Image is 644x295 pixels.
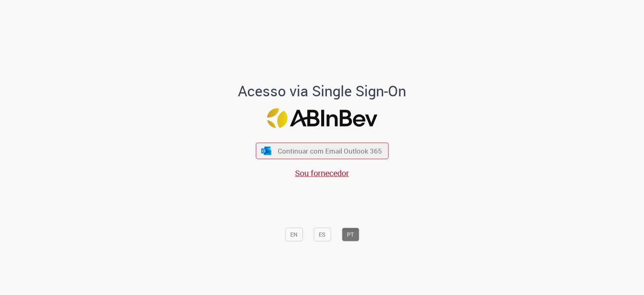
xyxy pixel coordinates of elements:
[211,83,434,99] h1: Acesso via Single Sign-On
[285,228,303,241] button: EN
[342,228,359,241] button: PT
[295,168,349,179] a: Sou fornecedor
[314,228,331,241] button: ES
[261,146,272,155] img: ícone Azure/Microsoft 360
[256,143,388,159] button: ícone Azure/Microsoft 360 Continuar com Email Outlook 365
[267,108,377,128] img: Logo ABInBev
[278,146,382,156] span: Continuar com Email Outlook 365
